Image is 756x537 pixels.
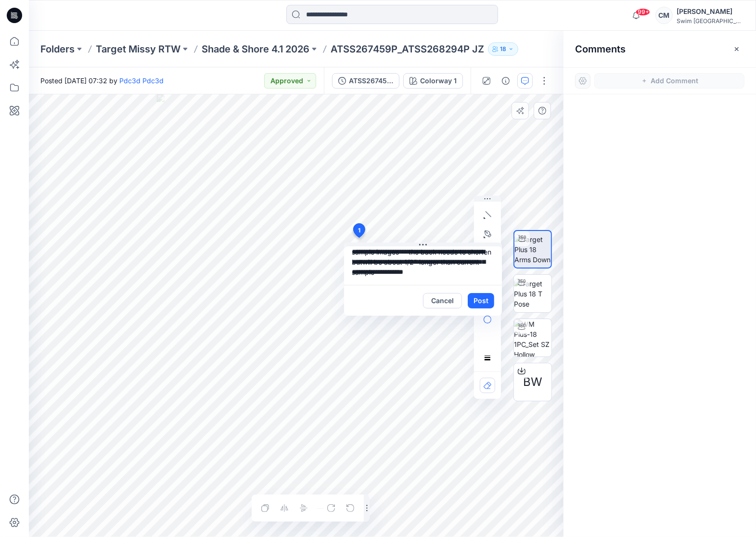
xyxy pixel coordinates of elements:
[575,43,626,55] h2: Comments
[96,42,180,56] a: Target Missy RTW
[514,234,551,265] img: Target Plus 18 Arms Down
[349,76,393,86] div: ATSS267459P_ATSS268294P JZ
[655,7,673,24] div: CM
[423,293,462,308] button: Cancel
[40,42,75,56] a: Folders
[636,8,650,16] span: 99+
[594,73,744,89] button: Add Comment
[514,279,551,309] img: Target Plus 18 T Pose
[677,6,744,17] div: [PERSON_NAME]
[514,319,551,357] img: WM Plus-18 1PC_Set SZ Hollow
[40,76,164,86] span: Posted [DATE] 07:32 by
[358,226,360,235] span: 1
[498,73,513,89] button: Details
[202,42,309,56] a: Shade & Shore 4.1 2026
[500,44,506,54] p: 18
[523,373,542,391] span: BW
[119,77,164,85] a: Pdc3d Pdc3d
[420,76,457,86] div: Colorway 1
[403,73,463,89] button: Colorway 1
[677,17,744,25] div: Swim [GEOGRAPHIC_DATA]
[488,42,518,56] button: 18
[331,42,484,56] p: ATSS267459P_ATSS268294P JZ
[468,293,494,308] button: Post
[332,73,399,89] button: ATSS267459P_ATSS268294P JZ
